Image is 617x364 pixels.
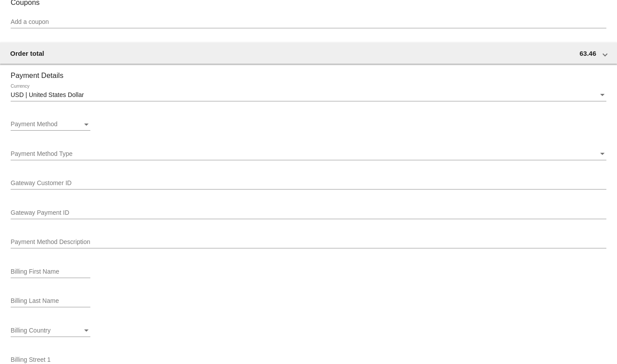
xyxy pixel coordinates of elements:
h3: Payment Details [11,65,606,80]
mat-select: Payment Method [11,121,90,128]
span: USD | United States Dollar [11,91,84,98]
span: Payment Method [11,120,58,128]
mat-select: Payment Method Type [11,151,606,158]
input: Gateway Customer ID [11,180,606,187]
input: Billing Last Name [11,298,90,305]
span: 63.46 [579,50,596,57]
input: Payment Method Description [11,239,606,246]
mat-select: Billing Country [11,327,90,334]
span: Payment Method Type [11,150,73,157]
input: Billing First Name [11,268,90,275]
span: Billing Country [11,327,50,334]
span: Order total [10,50,44,57]
input: Billing Street 1 [11,356,606,364]
input: Add a coupon [11,19,606,26]
mat-select: Currency [11,92,606,99]
input: Gateway Payment ID [11,209,606,217]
